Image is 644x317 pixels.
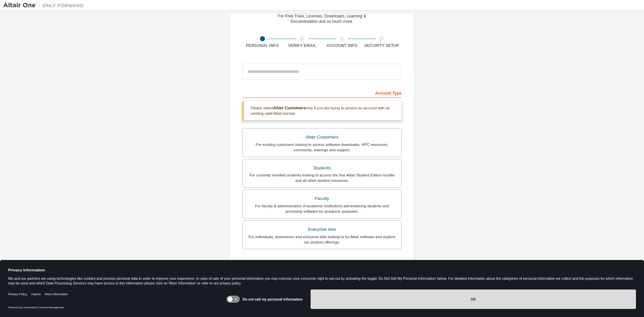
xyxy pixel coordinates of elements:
[247,133,397,142] div: Altair Customers
[247,234,397,245] div: For individuals, businesses and everyone else looking to try Altair software and explore our prod...
[247,203,397,214] div: For faculty & administrators of academic institutions administering students and accessing softwa...
[322,43,362,48] div: Account Info
[247,225,397,234] div: Everyone else
[247,194,397,203] div: Faculty
[247,163,397,173] div: Students
[243,101,401,120] div: Please select only if you are trying to access an account with an existing valid Altair license.
[247,172,397,183] div: For currently enrolled students looking to access the free Altair Student Edition bundle and all ...
[3,2,87,9] img: Altair One
[243,87,401,98] div: Account Type
[278,13,366,24] div: For Free Trials, Licenses, Downloads, Learning & Documentation and so much more.
[273,106,306,110] b: Altair Customers
[243,43,282,48] div: Personal Info
[362,43,402,48] div: Security Setup
[247,142,397,153] div: For existing customers looking to access software downloads, HPC resources, community, trainings ...
[282,43,322,48] div: Verify Email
